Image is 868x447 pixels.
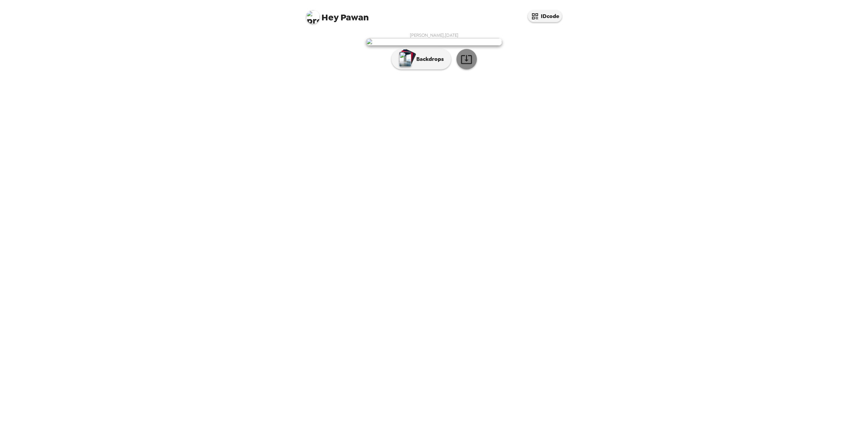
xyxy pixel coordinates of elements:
span: Hey [321,11,338,23]
p: Backdrops [413,55,444,63]
button: IDcode [528,10,562,22]
img: user [366,38,502,46]
span: Pawan [306,7,369,22]
img: profile pic [306,10,320,24]
button: Backdrops [391,49,451,69]
span: [PERSON_NAME] , [DATE] [410,32,458,38]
